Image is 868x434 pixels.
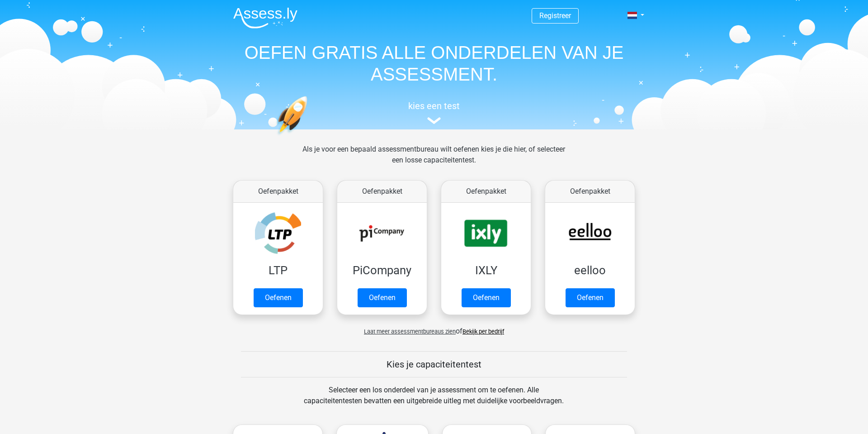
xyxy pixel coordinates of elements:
[276,96,342,178] img: oefenen
[241,359,627,370] h5: Kies je capaciteitentest
[462,328,504,335] a: Bekijk per bedrijf
[358,288,407,307] a: Oefenen
[427,117,441,124] img: assessment
[462,288,511,307] a: Oefenen
[226,100,642,111] h5: kies een test
[364,328,456,335] span: Laat meer assessmentbureaus zien
[226,42,642,85] h1: OEFEN GRATIS ALLE ONDERDELEN VAN JE ASSESSMENT.
[566,288,615,307] a: Oefenen
[226,319,642,337] div: of
[233,7,297,29] img: Assessly
[295,385,572,417] div: Selecteer een los onderdeel van je assessment om te oefenen. Alle capaciteitentesten bevatten een...
[295,144,572,176] div: Als je voor een bepaald assessmentbureau wilt oefenen kies je die hier, of selecteer een losse ca...
[226,100,642,124] a: kies een test
[254,288,303,307] a: Oefenen
[539,11,571,20] a: Registreer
